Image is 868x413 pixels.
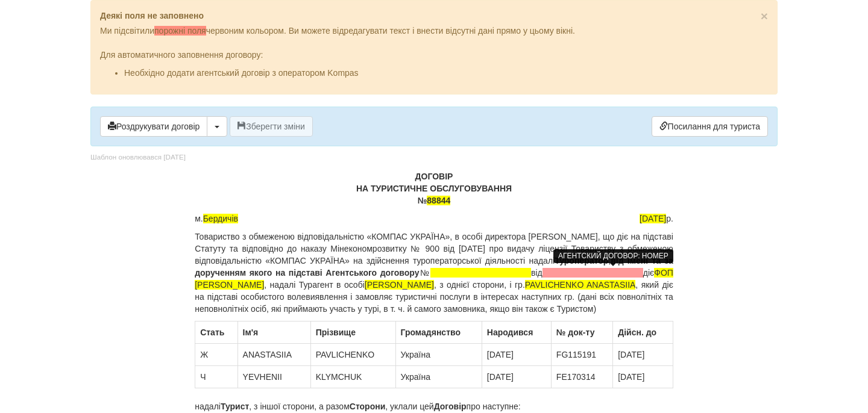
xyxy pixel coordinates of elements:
[195,366,237,388] td: Ч
[482,366,551,388] td: [DATE]
[613,344,673,366] td: [DATE]
[310,321,395,344] th: Прiзвище
[761,10,768,22] button: Close
[613,366,673,388] td: [DATE]
[395,321,482,344] th: Громадянство
[640,213,673,225] span: р.
[100,25,768,37] p: Ми підсвітили червоним кольором. Ви можете відредагувати текст і внести відсутні дані прямо у цьо...
[100,116,207,137] button: Роздрукувати договір
[761,9,768,23] span: ×
[203,214,238,223] span: Бердичів
[434,402,467,411] b: Договір
[553,249,673,263] div: АГЕНТСКИЙ ДОГОВОР: НОМЕР
[195,256,673,278] b: від імені та за дорученням якого на підставі Агентського договору
[482,321,551,344] th: Народився
[195,344,237,366] td: Ж
[365,280,434,290] span: [PERSON_NAME]
[551,321,612,344] th: № док-ту
[551,344,612,366] td: FG115191
[350,402,386,411] b: Сторони
[427,196,450,205] span: 88844
[195,170,673,206] p: ДОГОВІР НА ТУРИСТИЧНЕ ОБСЛУГОВУВАННЯ №
[237,366,310,388] td: YEVHENII
[124,67,768,79] li: Необхідно додати агентський договір з оператором Kompas
[482,344,551,366] td: [DATE]
[100,10,768,22] p: Деякі поля не заповнено
[237,321,310,344] th: Ім'я
[310,344,395,366] td: PAVLICHENKO
[195,400,673,412] p: надалі , з іншої сторони, а разом , уклали цей про наступне:
[230,116,313,137] button: Зберегти зміни
[395,366,482,388] td: Україна
[221,402,249,411] b: Турист
[395,344,482,366] td: Україна
[640,214,666,223] span: [DATE]
[195,231,673,315] p: Товариство з обмеженою відповідальністю «КОМПАС УКРАЇНА», в особі директора [PERSON_NAME], що діє...
[90,152,186,163] div: Шаблон оновлювався [DATE]
[551,366,612,388] td: FE170314
[652,116,768,137] a: Посилання для туриста
[525,280,636,290] span: PAVLICHENKO ANASTASIIA
[154,26,206,36] span: порожні поля
[310,366,395,388] td: KLYMCHUK
[237,344,310,366] td: ANASTASIIA
[100,37,768,79] div: Для автоматичного заповнення договору:
[195,321,237,344] th: Стать
[195,213,238,225] span: м.
[613,321,673,344] th: Дійсн. до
